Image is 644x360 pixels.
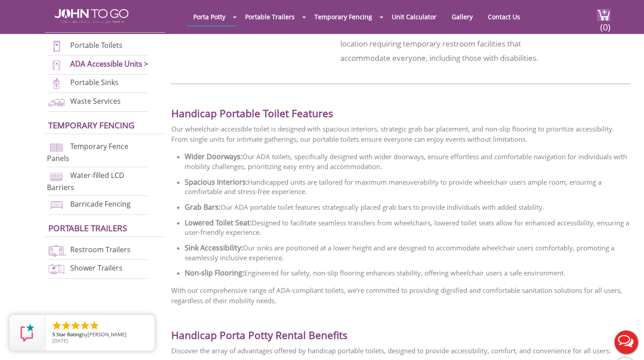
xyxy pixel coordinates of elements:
p: Discover the array of advantages offered by handicap portable toilets, designed to provide access... [171,346,631,356]
li:  [51,320,62,331]
a: Waste Services [70,96,121,106]
li:  [70,320,81,331]
li:  [61,320,72,331]
a: ADA Accessible Units > [70,59,148,69]
li: Engineered for safety, non-slip flooring enhances stability, offering wheelchair users a safe env... [185,265,631,281]
strong: Grab Bars: [185,202,220,212]
a: Temporary Fencing [308,8,379,25]
a: Temporary Fence Panels [47,142,128,164]
a: Portable Toilets [70,40,123,50]
img: Review Rating [18,324,36,342]
a: Temporary Fencing [48,119,135,131]
strong: Non-slip Flooring: [185,268,244,278]
img: JOHN to go [55,9,128,23]
span: (0) [600,14,610,33]
strong: Spacious Interiors: [185,177,248,187]
strong: Sink Accessibility: [185,243,243,253]
h2: Handicap Portable Toilet Features [171,93,631,119]
a: Restroom Trailers [70,245,131,254]
img: portable-toilets-new.png [47,40,66,52]
span: [DATE] [52,337,68,344]
span: Star Rating [56,331,82,338]
strong: Lowered Toilet Seat: [185,218,252,228]
li: Our sinks are positioned at a lower height and are designed to accommodate wheelchair users comfo... [185,240,631,265]
img: portable-sinks-new.png [47,77,66,89]
a: Porta Potties [48,18,108,29]
li:  [89,320,100,331]
img: restroom-trailers-new.png [47,245,66,257]
a: Portable Trailers [238,8,301,25]
li: Our ADA portable toilet features strategically placed grab bars to provide individuals with added... [185,199,631,215]
span: 5 [52,331,55,338]
li: Designed to facilitate seamless transfers from wheelchairs, lowered toilet seats allow for enhanc... [185,215,631,240]
a: Unit Calculator [385,8,443,25]
img: chan-link-fencing-new.png [47,141,66,153]
img: ADA-units-new.png [47,59,66,71]
a: Gallery [445,8,479,25]
span: by [52,332,148,338]
button: Live Chat [608,324,644,360]
li:  [80,320,90,331]
a: Water-filled LCD Barriers [47,170,124,192]
a: Shower Trailers [70,263,123,273]
li: Handicapped units are tailored for maximum maneuverability to provide wheelchair users ample room... [185,174,631,199]
li: Our ADA toilets, specifically designed with wider doorways, ensure effortless and comfortable nav... [185,149,631,174]
a: Portable trailers [48,222,127,233]
img: shower-trailers-new.png [47,263,66,275]
a: Barricade Fencing [70,199,131,209]
p: Our wheelchair-accessible toilet is designed with spacious interiors, strategic grab bar placemen... [171,124,631,144]
span: [PERSON_NAME] [88,331,127,338]
h2: Handicap Porta Potty Rental Benefits [171,315,631,341]
strong: Wider Doorways: [185,152,242,161]
p: With our comprehensive range of ADA-compliant toilets, we’re committed to providing dignified and... [171,285,631,306]
img: cart a [597,9,610,21]
img: waste-services-new.png [47,96,66,108]
a: Porta Potty [186,8,232,25]
img: barricade-fencing-icon-new.png [47,199,66,211]
a: Contact Us [481,8,527,25]
img: water-filled%20barriers-new.png [47,170,66,182]
a: Portable Sinks [70,78,119,88]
